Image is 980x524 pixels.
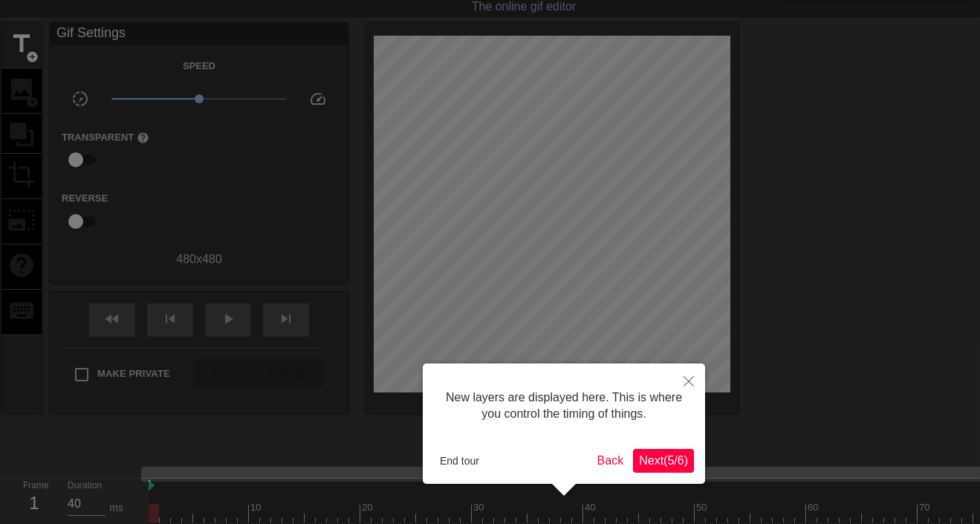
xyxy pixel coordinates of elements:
button: Close [672,363,705,398]
button: End tour [434,450,485,472]
div: New layers are displayed here. This is where you control the timing of things. [434,375,694,438]
button: Next [633,449,694,473]
span: Next ( 5 / 6 ) [639,454,688,467]
button: Back [591,449,630,473]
